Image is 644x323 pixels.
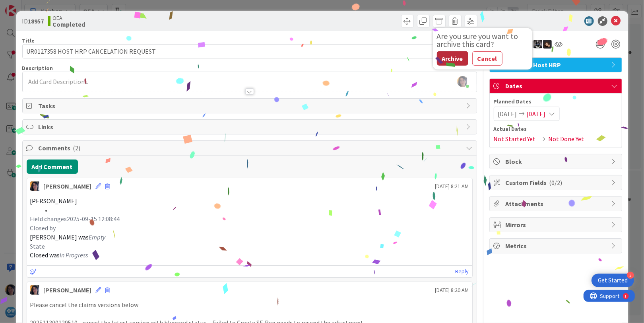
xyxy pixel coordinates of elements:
[53,21,85,27] b: Completed
[592,274,634,287] div: Open Get Started checklist, remaining modules: 3
[30,251,60,259] span: Closed was
[549,179,563,187] span: ( 0/2 )
[39,101,462,111] span: Tasks
[472,51,502,66] button: Cancel
[527,109,546,119] span: [DATE]
[435,286,469,294] span: [DATE] 8:20 AM
[22,37,35,44] label: Title
[506,199,607,208] span: Attachments
[22,64,53,72] span: Description
[30,242,45,250] span: State
[17,1,36,11] span: Support
[437,51,468,66] button: Archive
[506,220,607,230] span: Mirrors
[60,251,88,259] em: In Progress
[44,285,92,295] div: [PERSON_NAME]
[44,181,92,191] div: [PERSON_NAME]
[456,267,469,276] a: Reply
[73,144,81,152] span: ( 2 )
[533,40,542,49] img: KG
[506,81,607,91] span: Dates
[30,197,78,205] span: [PERSON_NAME]
[30,224,56,232] span: Closed by
[494,125,618,133] span: Actual Dates
[89,233,106,241] em: Empty
[506,178,607,187] span: Custom Fields
[506,157,607,166] span: Block
[494,134,536,144] span: Not Started Yet
[598,276,628,284] div: Get Started
[41,3,43,10] div: 1
[543,40,552,49] img: ZB
[28,17,44,25] b: 18957
[437,32,528,48] div: Are you sure you want to archive this card?
[39,143,462,153] span: Comments
[30,181,40,191] img: TC
[22,16,44,26] span: ID
[498,109,517,119] span: [DATE]
[627,272,634,279] div: 3
[30,300,469,309] p: Please cancel the claims versions below
[494,97,618,106] span: Planned Dates
[39,122,462,132] span: Links
[457,76,468,87] img: 6opDD3BK3MiqhSbxlYhxNxWf81ilPuNy.jpg
[435,182,469,191] span: [DATE] 8:21 AM
[27,160,78,174] button: Add Comment
[30,215,120,223] span: Field changes2025-09-15 12:08:44
[506,241,607,251] span: Metrics
[549,134,584,144] span: Not Done Yet
[506,60,607,70] span: BlueCard Host HRP
[53,15,85,21] span: OEA
[22,44,477,58] input: type card name here...
[30,285,40,295] img: TC
[30,233,89,241] span: [PERSON_NAME] was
